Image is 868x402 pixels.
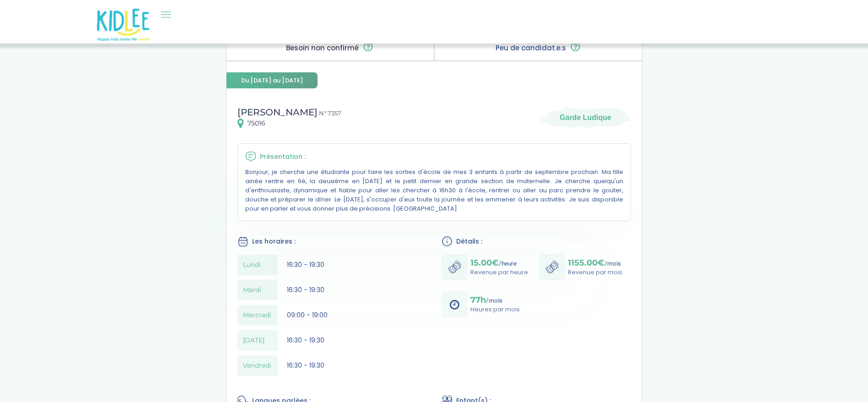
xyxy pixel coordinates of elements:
[243,285,261,295] span: Mardi
[470,268,528,277] p: Revenue par heure
[470,258,528,268] p: /heure
[568,258,604,268] span: 1155.00€
[260,152,306,162] span: Présentation :
[97,9,150,41] img: logo
[237,107,318,118] span: [PERSON_NAME]
[560,113,611,123] span: Garde Ludique
[456,237,482,246] span: Détails :
[287,285,324,294] span: 16:30 - 19:30
[243,260,261,270] span: Lundi
[252,237,296,246] span: Les horaires :
[496,44,566,52] p: Peu de candidat.e.s
[287,361,324,370] span: 16:30 - 19:30
[287,260,324,269] span: 16:30 - 19:30
[287,336,324,345] span: 16:30 - 19:30
[248,119,265,128] span: 75016
[470,258,499,268] span: 15.00€
[470,295,486,305] span: 77h
[245,168,623,213] p: Bonjour, je cherche une étudiante pour faire les sorties d'école de mes 3 enfants à partir de sep...
[568,268,622,277] p: Revenue par mois
[470,305,520,314] p: Heures par mois
[243,336,264,345] span: [DATE]
[243,310,271,320] span: Mercredi
[568,258,622,268] p: /mois
[286,44,359,52] p: Besoin non confirmé
[319,109,341,117] span: N° 7357
[226,72,318,88] span: Du [DATE] au [DATE]
[243,361,271,370] span: Vendredi
[470,295,520,305] p: /mois
[287,310,328,320] span: 09:00 - 19:00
